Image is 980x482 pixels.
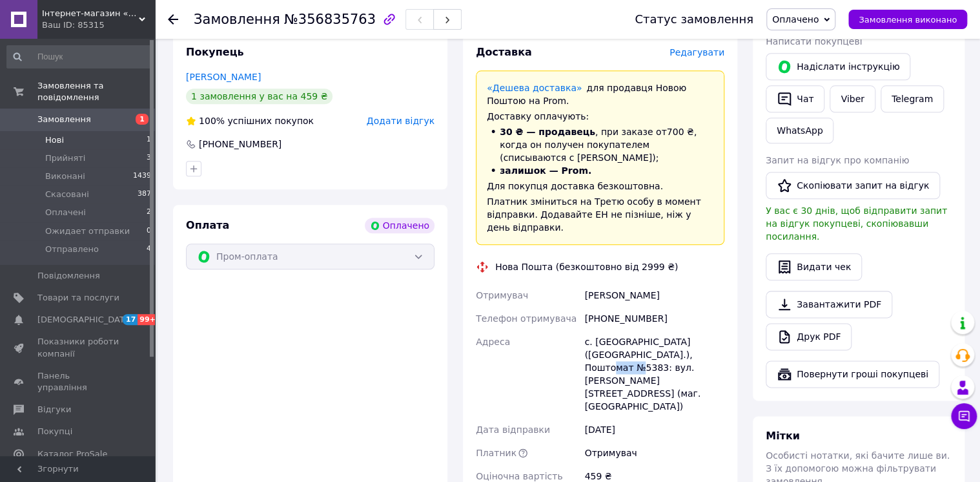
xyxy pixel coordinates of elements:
[194,12,280,27] span: Замовлення
[367,116,434,126] span: Додати відгук
[45,207,86,218] span: Оплачені
[487,195,713,234] div: Платник зміниться на Третю особу в момент відправки. Додавайте ЕН не пізніше, ніж у день відправки.
[42,8,139,19] span: Інтернет-магазин «ПЕРША ВОДА»
[766,36,862,47] span: Написати покупцеві
[186,114,314,127] div: успішних покупок
[487,83,582,93] a: «Дешева доставка»
[830,85,875,112] a: Viber
[772,14,819,25] span: Оплачено
[766,430,800,442] span: Мітки
[476,337,510,347] span: Адреса
[582,330,727,418] div: с. [GEOGRAPHIC_DATA] ([GEOGRAPHIC_DATA].), Поштомат №5383: вул. [PERSON_NAME][STREET_ADDRESS] (ма...
[45,134,64,146] span: Нові
[582,441,727,465] div: Отримувач
[766,291,892,318] a: Завантажити PDF
[492,260,681,273] div: Нова Пошта (безкоштовно від 2999 ₴)
[37,314,133,326] span: [DEMOGRAPHIC_DATA]
[138,314,159,325] span: 99+
[186,72,261,82] a: [PERSON_NAME]
[476,424,550,435] span: Дата відправки
[45,152,85,164] span: Прийняті
[198,138,283,151] div: [PHONE_NUMBER]
[365,218,434,233] div: Оплачено
[766,172,940,199] button: Скопіювати запит на відгук
[859,15,957,25] span: Замовлення виконано
[951,403,977,429] button: Чат з покупцем
[136,114,148,125] span: 1
[582,418,727,441] div: [DATE]
[199,116,225,126] span: 100%
[476,471,562,481] span: Оціночна вартість
[284,12,376,27] span: №356835763
[37,370,119,393] span: Панель управління
[476,448,516,458] span: Платник
[476,313,577,324] span: Телефон отримувача
[37,448,107,460] span: Каталог ProSale
[766,323,852,350] a: Друк PDF
[186,89,332,104] div: 1 замовлення у вас на 459 ₴
[487,110,713,123] div: Доставку оплачують:
[37,270,100,282] span: Повідомлення
[487,81,713,107] div: для продавця Новою Поштою на Prom.
[881,85,944,112] a: Telegram
[186,219,229,231] span: Оплата
[37,292,119,304] span: Товари та послуги
[37,80,155,103] span: Замовлення та повідомлення
[766,118,833,143] a: WhatsApp
[766,53,910,80] button: Надіслати інструкцію
[45,189,89,200] span: Скасовані
[476,46,532,58] span: Доставка
[6,45,152,68] input: Пошук
[42,19,155,31] div: Ваш ID: 85315
[147,134,151,146] span: 1
[766,361,939,388] button: Повернути гроші покупцеві
[147,207,151,218] span: 2
[766,253,862,280] button: Видати чек
[487,125,713,164] li: , при заказе от 700 ₴ , когда он получен покупателем (списываются с [PERSON_NAME]);
[147,225,151,237] span: 0
[848,10,967,29] button: Замовлення виконано
[138,189,151,200] span: 387
[500,127,595,137] span: 30 ₴ — продавець
[123,314,138,325] span: 17
[45,244,99,255] span: Отправлено
[186,46,244,58] span: Покупець
[635,13,753,26] div: Статус замовлення
[45,225,130,237] span: Ожидает отправки
[487,180,713,193] div: Для покупця доставка безкоштовна.
[133,171,151,182] span: 1439
[37,114,91,125] span: Замовлення
[37,404,71,415] span: Відгуки
[766,85,824,112] button: Чат
[766,205,947,242] span: У вас є 30 днів, щоб відправити запит на відгук покупцеві, скопіювавши посилання.
[147,244,151,255] span: 4
[582,307,727,330] div: [PHONE_NUMBER]
[168,13,178,26] div: Повернутися назад
[147,152,151,164] span: 3
[582,284,727,307] div: [PERSON_NAME]
[766,155,909,165] span: Запит на відгук про компанію
[669,47,724,58] span: Редагувати
[37,426,72,437] span: Покупці
[37,336,119,359] span: Показники роботи компанії
[500,165,591,176] span: залишок — Prom.
[476,290,528,300] span: Отримувач
[45,171,85,182] span: Виконані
